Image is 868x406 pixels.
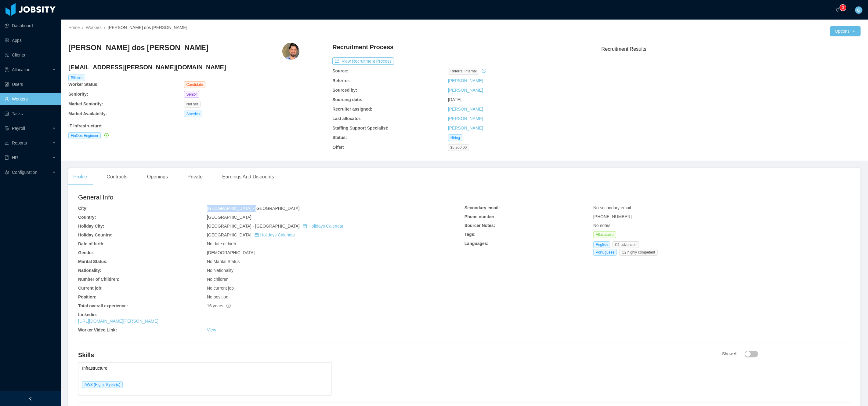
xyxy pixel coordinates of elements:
a: icon: check-circle [103,133,109,138]
b: Offer: [332,145,344,150]
b: Holiday City: [78,224,104,229]
img: 0f61074f-03ea-41fb-be6d-6be19eed6d6e_68dd9b4ede70f-400w.png [282,43,299,60]
span: [PERSON_NAME] dos [PERSON_NAME] [108,25,187,30]
span: C1 advanced [613,241,639,248]
b: Linkedin: [78,312,97,317]
a: icon: profileTasks [5,108,56,120]
span: Show All [722,351,758,356]
a: icon: pie-chartDashboard [5,20,56,32]
span: [GEOGRAPHIC_DATA] - [GEOGRAPHIC_DATA] [207,206,300,211]
b: Seniority: [68,92,88,97]
a: icon: calendarHolidays Calendar [303,224,343,229]
button: Optionsicon: down [830,26,861,36]
b: Phone number: [465,214,496,219]
span: Not set [184,101,201,108]
i: icon: line-chart [5,141,9,145]
b: Date of birth: [78,241,105,246]
a: [PERSON_NAME] [448,107,483,112]
b: Gender: [78,250,95,255]
span: / [104,25,105,30]
b: Recruiter assigned: [332,107,372,112]
span: Allocation [12,67,31,72]
a: View [207,327,216,332]
a: Home [68,25,80,30]
b: Sourced by: [332,88,357,93]
b: Referrer: [332,78,350,83]
h3: [PERSON_NAME] dos [PERSON_NAME] [68,43,208,53]
span: Reports [12,141,27,145]
span: Portuguese [593,249,617,256]
a: [PERSON_NAME] [448,88,483,93]
span: Configuration [12,170,37,175]
a: icon: calendarHolidays Calendar [255,232,295,237]
span: English [593,241,610,248]
span: Hiring [448,134,462,141]
div: Earnings And Discounts [217,168,279,185]
b: Market Availability: [68,111,107,116]
span: [PHONE_NUMBER] [593,214,632,219]
b: Current job: [78,286,103,291]
span: Payroll [12,126,25,131]
div: Private [183,168,208,185]
i: icon: calendar [303,224,307,228]
span: [GEOGRAPHIC_DATA] - [GEOGRAPHIC_DATA] [207,224,343,229]
div: Infrastructure [82,363,328,374]
span: No notes [593,223,610,228]
span: Referral internal [448,68,479,75]
i: icon: history [482,69,486,73]
b: Status: [332,135,347,140]
span: [DATE] [448,97,461,102]
span: No position [207,294,228,299]
b: Marital Status: [78,259,107,264]
div: Openings [142,168,173,185]
i: icon: bell [836,8,840,12]
span: 16 years [207,303,231,308]
span: HR [12,155,18,160]
b: Languages: [465,241,489,246]
i: icon: book [5,155,9,160]
span: Candidate [184,81,206,88]
span: Allocatable [593,231,616,238]
a: icon: auditClients [5,49,56,61]
b: Secondary email: [465,205,500,210]
span: Billable [68,75,85,81]
b: Sourcing date: [332,97,362,102]
a: [PERSON_NAME] [448,126,483,130]
b: Staffing Support Specialist: [332,126,389,130]
b: Holiday Country: [78,232,113,237]
div: Contracts [102,168,132,185]
b: Worker Status: [68,82,99,87]
span: [DEMOGRAPHIC_DATA] [207,250,255,255]
span: FinOps Engineer [68,132,101,139]
span: No Nationality [207,268,233,273]
span: C2 highly competent [619,249,657,256]
span: [GEOGRAPHIC_DATA] [207,215,251,220]
b: Source: [332,68,348,73]
span: info-circle [226,304,231,308]
h4: Recruitment Process [332,43,393,51]
i: icon: file-protect [5,126,9,130]
div: Profile [68,168,92,185]
span: No children [207,277,229,282]
a: [URL][DOMAIN_NAME][PERSON_NAME] [78,319,158,324]
button: icon: exportView Recruitment Process [332,57,394,65]
b: Worker Video Link: [78,327,117,332]
b: Market Seniority: [68,101,103,106]
span: AWS (High), 9 year(s) [82,381,123,388]
span: Senior [184,91,200,98]
a: icon: appstoreApps [5,34,56,46]
b: Nationality: [78,268,101,273]
a: [PERSON_NAME] [448,116,483,121]
h4: Skills [78,351,722,359]
i: icon: solution [5,68,9,72]
a: icon: userWorkers [5,93,56,105]
span: No current job [207,286,234,291]
h3: Recruitment Results [602,45,861,53]
i: icon: check-circle [104,133,109,137]
a: icon: exportView Recruitment Process [332,59,394,64]
i: icon: setting [5,170,9,174]
span: $5,200.00 [448,144,469,151]
span: [GEOGRAPHIC_DATA] [207,232,295,237]
span: No Marital Status [207,259,240,264]
span: America [184,111,202,117]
